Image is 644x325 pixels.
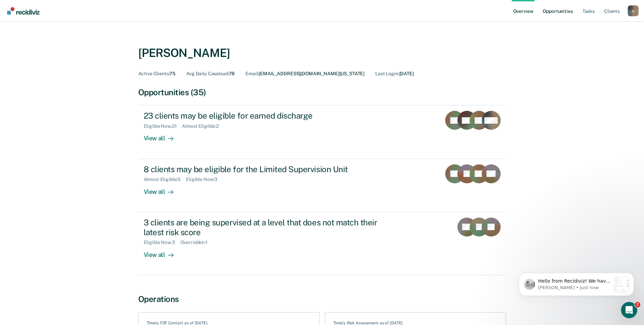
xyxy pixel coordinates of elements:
[628,5,639,16] div: J J
[144,177,186,182] div: Almost Eligible : 5
[144,218,381,237] div: 3 clients are being supervised at a level that does not match their latest risk score
[138,71,176,77] div: 75
[245,71,364,77] div: [EMAIL_ADDRESS][DOMAIN_NAME][US_STATE]
[186,177,223,182] div: Eligible Now : 3
[144,111,381,121] div: 23 clients may be eligible for earned discharge
[7,7,40,15] img: Recidiviz
[628,5,639,16] button: Profile dropdown button
[144,129,182,142] div: View all
[138,71,170,76] span: Active Clients :
[138,212,506,275] a: 3 clients are being supervised at a level that does not match their latest risk scoreEligible Now...
[245,71,259,76] span: Email :
[144,123,182,129] div: Eligible Now : 21
[186,71,229,76] span: Avg Daily Caseload :
[144,245,182,259] div: View all
[144,164,381,174] div: 8 clients may be eligible for the Limited Supervision Unit
[635,302,640,307] span: 2
[182,123,224,129] div: Almost Eligible : 2
[138,159,506,212] a: 8 clients may be eligible for the Limited Supervision UnitAlmost Eligible:5Eligible Now:3View all
[138,87,506,97] div: Opportunities (35)
[186,71,235,77] div: 78
[621,302,637,318] iframe: Intercom live chat
[181,240,213,245] div: Overridden : 1
[375,71,414,77] div: [DATE]
[144,182,182,196] div: View all
[29,19,102,240] span: Hello from Recidiviz! We have some exciting news. Officers will now have their own Overview page ...
[138,105,506,159] a: 23 clients may be eligible for earned dischargeEligible Now:21Almost Eligible:2View all
[138,46,230,60] div: [PERSON_NAME]
[375,71,399,76] span: Last Login :
[29,25,102,32] p: Message from Kim, sent Just now
[509,259,644,307] iframe: Intercom notifications message
[144,240,181,245] div: Eligible Now : 3
[138,294,506,304] div: Operations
